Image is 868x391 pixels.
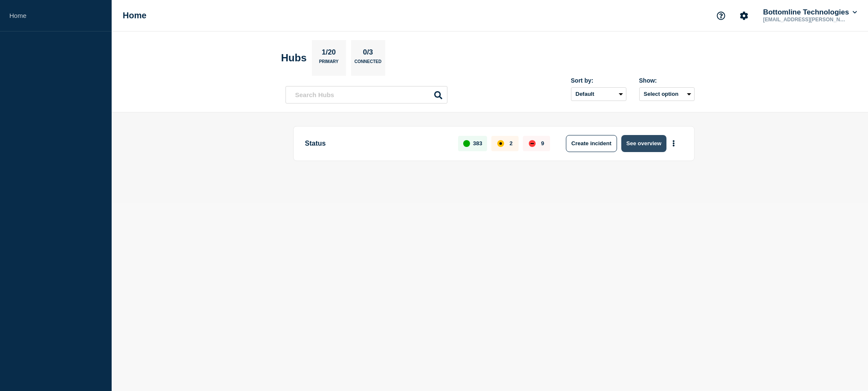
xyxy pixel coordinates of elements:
[621,135,666,152] button: See overview
[281,52,307,64] h2: Hubs
[473,140,482,147] p: 383
[285,86,447,103] input: Search Hubs
[761,8,859,17] button: Bottomline Technologies
[463,140,470,147] div: up
[305,135,449,152] p: Status
[566,135,617,152] button: Create incident
[571,87,626,101] select: Sort by
[497,140,504,147] div: affected
[639,87,695,101] button: Select option
[639,77,695,84] div: Show:
[571,77,626,84] div: Sort by:
[355,59,381,68] p: Connected
[668,135,679,151] button: More actions
[712,7,730,25] button: Support
[319,59,339,68] p: Primary
[360,48,376,59] p: 0/3
[529,140,536,147] div: down
[318,48,339,59] p: 1/20
[510,140,513,147] p: 2
[123,11,147,20] h1: Home
[735,7,753,25] button: Account settings
[761,17,850,23] p: [EMAIL_ADDRESS][PERSON_NAME][DOMAIN_NAME]
[541,140,544,147] p: 9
